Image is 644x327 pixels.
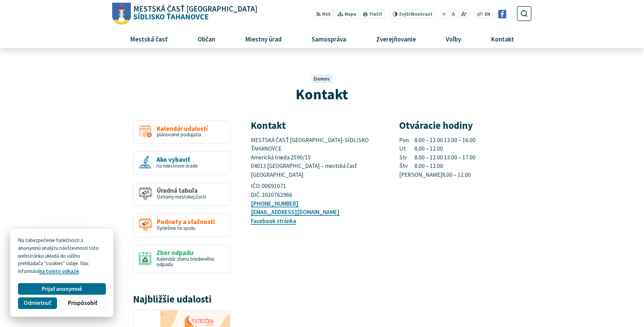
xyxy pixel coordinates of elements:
a: Voľby [434,30,474,48]
a: Miestny úrad [233,30,294,48]
span: EN [485,11,490,18]
a: Občan [185,30,227,48]
button: Zväčšiť veľkosť písma [458,10,469,19]
span: Miestny úrad [242,30,284,48]
span: MESTSKÁ ČASŤ [GEOGRAPHIC_DATA]-SÍDLISKO ŤAHANOVCE Americká trieda 2590/15 04013 [GEOGRAPHIC_DATA]... [251,136,370,179]
button: Zvýšiťkontrast [390,10,435,19]
h3: Otváracie hodiny [399,120,532,131]
span: [PERSON_NAME] [399,171,442,179]
span: Zvýšiť [399,11,412,17]
button: Prijať anonymné [18,283,106,295]
img: Prejsť na domovskú stránku [112,3,131,25]
span: Prispôsobiť [68,299,97,307]
span: Vyriešme to spolu [157,225,195,231]
span: plánované podujatia [157,131,201,138]
a: Kontakt [479,30,527,48]
a: Kalendár udalostí plánované podujatia [133,120,231,144]
a: EN [483,11,492,18]
button: Zmenšiť veľkosť písma [440,10,448,19]
a: Úradná tabuľa Oznamy mestskej časti [133,183,231,206]
p: 8.00 – 12.00 13.00 – 16.00 8.00 – 12.00 8.00 – 12.00 13.00 – 17.00 8.00 – 12.00 8.00 – 12.00 [399,136,532,179]
span: Kontakt [489,30,517,48]
button: Prispôsobiť [59,297,106,309]
h3: Najbližšie udalosti [133,294,231,305]
span: Zverejňovanie [373,30,418,48]
span: Kontakt [296,85,348,103]
span: Kalendár udalostí [157,125,208,132]
span: Zber odpadu [157,249,225,256]
button: Odmietnuť [18,297,57,309]
a: Facebook stránka [251,217,296,225]
span: Str [399,153,415,162]
span: Ut [399,144,415,153]
span: na miestnom úrade [157,162,198,169]
button: Nastaviť pôvodnú veľkosť písma [449,10,457,19]
span: Ako vybaviť [157,156,198,163]
a: Ako vybaviť na miestnom úrade [133,151,231,175]
span: Prijať anonymné [42,286,82,293]
a: Mestská časť [117,30,180,48]
a: Podnety a sťažnosti Vyriešme to spolu [133,213,231,237]
span: Oznamy mestskej časti [157,193,206,200]
span: Samospráva [309,30,349,48]
span: RSS [322,11,331,18]
span: Pon [399,136,415,145]
span: Kalendár zberu triedeného odpadu [157,256,214,268]
span: Odmietnuť [24,299,51,307]
a: na tomto odkaze [39,268,79,274]
span: Podnety a sťažnosti [157,218,215,225]
a: Mapa [335,10,359,19]
a: Domov [314,75,330,82]
span: Tlačiť [369,12,382,17]
span: Štv [399,162,415,171]
a: Zverejňovanie [364,30,428,48]
span: Sídlisko Ťahanovce [131,5,258,21]
a: Samospráva [299,30,359,48]
a: Logo Sídlisko Ťahanovce, prejsť na domovskú stránku. [112,3,257,25]
a: [PHONE_NUMBER] [251,200,298,207]
button: Tlačiť [360,10,385,19]
h3: Kontakt [251,120,383,131]
a: RSS [313,10,333,19]
img: Prejsť na Facebook stránku [498,10,507,18]
span: Mestská časť [127,30,170,48]
p: IČO: 00691071 DIČ: 2020762986 [251,182,383,199]
p: Na zabezpečenie funkčnosti a anonymnú analýzu návštevnosti táto webstránka ukladá do vášho prehli... [18,237,106,275]
a: Zber odpadu Kalendár zberu triedeného odpadu [133,244,231,273]
span: Voľby [443,30,464,48]
a: [EMAIL_ADDRESS][DOMAIN_NAME] [251,208,339,216]
span: Úradná tabuľa [157,187,206,194]
span: kontrast [399,12,433,17]
span: Mapa [345,11,356,18]
span: Občan [195,30,218,48]
span: Mestská časť [GEOGRAPHIC_DATA] [133,5,257,13]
